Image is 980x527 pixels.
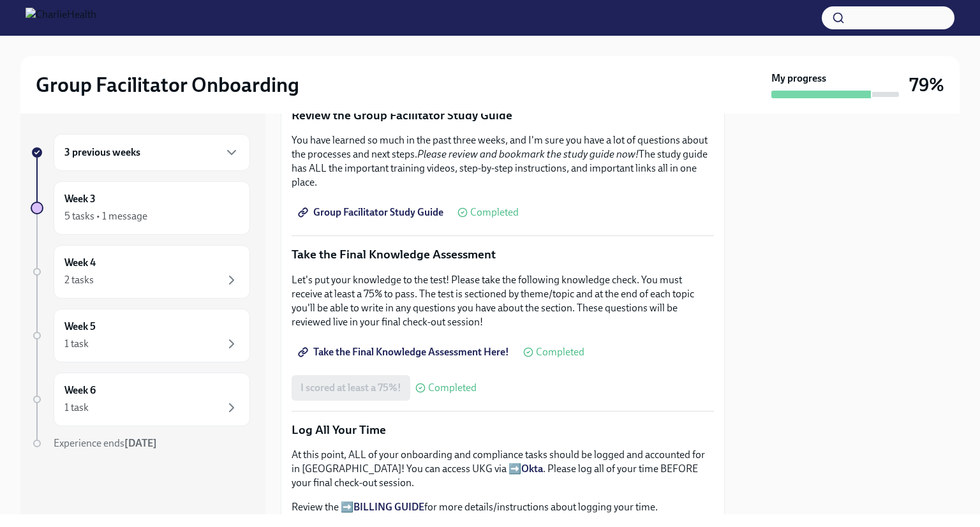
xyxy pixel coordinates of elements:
[909,73,944,96] h3: 79%
[521,463,543,475] a: Okta
[428,383,477,393] span: Completed
[353,501,424,513] a: BILLING GUIDE
[417,148,639,160] em: Please review and bookmark the study guide now!
[64,320,96,334] h6: Week 5
[64,273,94,287] div: 2 tasks
[292,133,714,189] p: You have learned so much in the past three weeks, and I'm sure you have a lot of questions about ...
[292,200,452,225] a: Group Facilitator Study Guide
[470,207,519,218] span: Completed
[64,256,96,270] h6: Week 4
[292,107,714,124] p: Review the Group Facilitator Study Guide
[64,209,147,223] div: 5 tasks • 1 message
[36,72,299,98] h2: Group Facilitator Onboarding
[292,339,518,365] a: Take the Final Knowledge Assessment Here!
[292,422,714,438] p: Log All Your Time
[292,246,714,263] p: Take the Final Knowledge Assessment
[54,437,157,449] span: Experience ends
[292,448,714,490] p: At this point, ALL of your onboarding and compliance tasks should be logged and accounted for in ...
[31,373,250,426] a: Week 61 task
[771,71,826,85] strong: My progress
[536,347,584,357] span: Completed
[64,383,96,397] h6: Week 6
[31,245,250,299] a: Week 42 tasks
[64,337,89,351] div: 1 task
[26,8,96,28] img: CharlieHealth
[54,134,250,171] div: 3 previous weeks
[64,401,89,415] div: 1 task
[64,145,140,160] h6: 3 previous weeks
[292,500,714,514] p: Review the ➡️ for more details/instructions about logging your time.
[31,309,250,362] a: Week 51 task
[292,273,714,329] p: Let's put your knowledge to the test! Please take the following knowledge check. You must receive...
[124,437,157,449] strong: [DATE]
[31,181,250,235] a: Week 35 tasks • 1 message
[301,206,443,219] span: Group Facilitator Study Guide
[64,192,96,206] h6: Week 3
[301,346,509,359] span: Take the Final Knowledge Assessment Here!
